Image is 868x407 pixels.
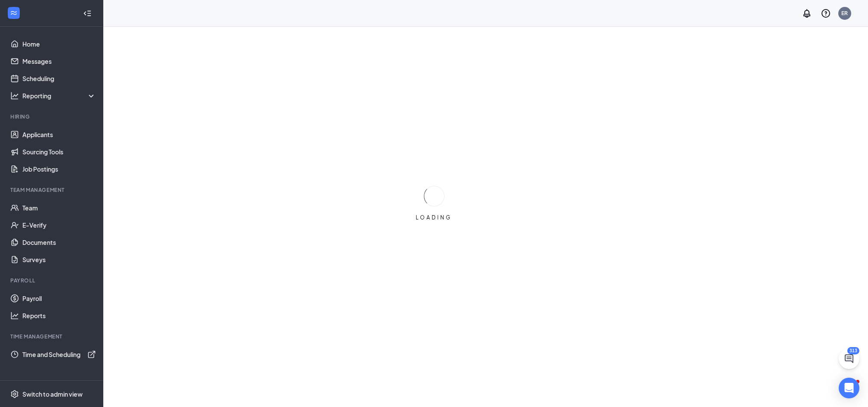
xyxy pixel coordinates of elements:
[22,234,96,251] a: Documents
[22,199,96,216] a: Team
[22,290,96,307] a: Payroll
[844,354,854,364] svg: ChatActive
[413,214,456,221] div: LOADING
[9,9,18,17] svg: WorkstreamLogo
[22,70,96,87] a: Scheduling
[839,348,859,369] button: ChatActive
[10,390,19,398] svg: Settings
[22,35,96,53] a: Home
[10,333,94,340] div: TIME MANAGEMENT
[22,126,96,143] a: Applicants
[22,251,96,268] a: Surveys
[22,91,96,100] div: Reporting
[22,390,83,398] div: Switch to admin view
[22,307,96,324] a: Reports
[10,113,94,120] div: Hiring
[22,216,96,234] a: E-Verify
[821,8,831,19] svg: QuestionInfo
[10,186,94,194] div: Team Management
[839,378,859,398] div: Open Intercom Messenger
[22,346,96,363] a: Time and SchedulingExternalLink
[10,277,94,284] div: Payroll
[83,9,92,18] svg: Collapse
[802,8,812,19] svg: Notifications
[10,91,19,100] svg: Analysis
[847,347,859,354] div: 313
[22,143,96,160] a: Sourcing Tools
[22,53,96,70] a: Messages
[22,160,96,178] a: Job Postings
[842,9,848,17] div: ER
